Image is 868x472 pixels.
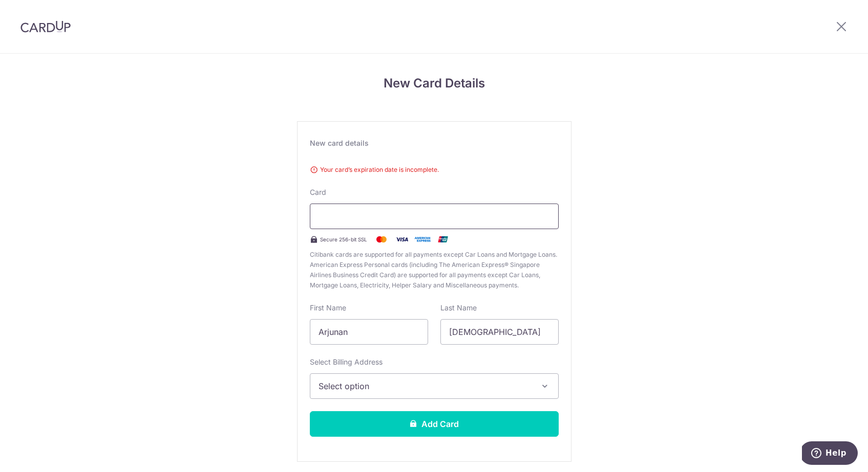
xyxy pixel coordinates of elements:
[320,235,367,243] span: Secure 256-bit SSL
[392,233,412,245] img: Visa
[440,319,559,345] input: Cardholder Last Name
[297,74,571,93] h4: New Card Details
[371,233,392,245] img: Mastercard
[319,210,550,222] iframe: Secure card payment input frame
[310,373,559,399] button: Select option
[440,303,477,313] label: Last Name
[319,380,532,392] span: Select option
[310,250,559,290] span: Citibank cards are supported for all payments except Car Loans and Mortgage Loans. American Expre...
[310,138,559,148] div: New card details
[310,187,326,197] label: Card
[310,319,428,345] input: Cardholder First Name
[310,165,559,175] span: Your card’s expiration date is incomplete.
[310,357,383,367] label: Select Billing Address
[412,233,433,245] img: .alt.amex
[433,233,453,245] img: .alt.unionpay
[310,411,559,437] button: Add Card
[802,441,858,467] iframe: Opens a widget where you can find more information
[310,303,346,313] label: First Name
[20,20,71,33] img: CardUp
